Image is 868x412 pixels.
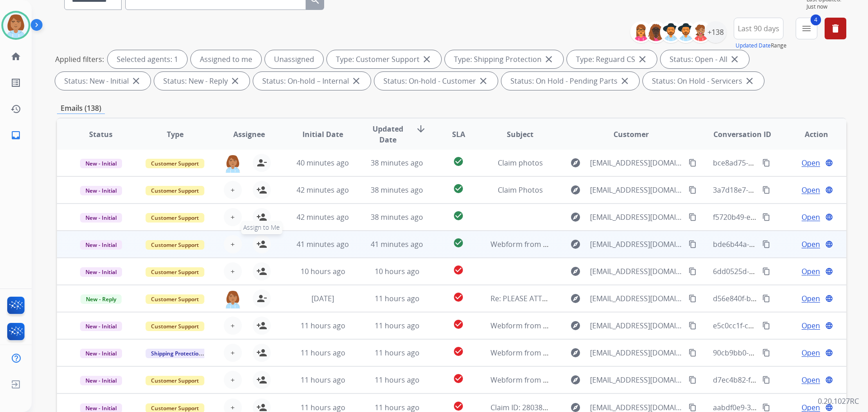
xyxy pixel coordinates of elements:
mat-icon: content_copy [689,376,697,384]
th: Action [772,118,846,150]
mat-icon: person_remove [256,293,267,304]
mat-icon: content_copy [689,213,697,221]
mat-icon: person_add [256,212,267,223]
span: Initial Date [302,129,343,140]
mat-icon: language [825,403,833,412]
div: Status: New - Initial [55,72,151,90]
mat-icon: content_copy [689,322,697,330]
span: 90cb9bb0-baae-49d8-b6c0-f784443b2fad [713,348,851,358]
span: 11 hours ago [375,294,420,303]
span: f5720b49-e09f-44f0-b8ed-ea2206421ad9 [713,212,849,222]
mat-icon: content_copy [762,376,770,384]
span: Assignee [233,129,265,140]
span: Updated Date [368,123,409,145]
span: 3a7d18e7-92a6-4279-ad24-f5c213684f50 [713,185,849,195]
mat-icon: close [131,76,142,86]
span: 11 hours ago [301,375,345,385]
span: 4 [811,14,821,25]
span: 42 minutes ago [297,212,349,222]
span: Open [802,347,820,358]
span: 10 hours ago [375,266,420,276]
div: Status: Open - All [660,50,749,68]
span: [EMAIL_ADDRESS][DOMAIN_NAME] [590,266,683,277]
div: Status: On Hold - Pending Parts [501,72,639,90]
span: Customer Support [146,213,204,223]
span: 11 hours ago [375,348,420,358]
mat-icon: check_circle [453,319,464,330]
mat-icon: content_copy [762,240,770,248]
div: Status: On Hold - Servicers [643,72,764,90]
span: Assign to Me [241,221,282,234]
span: [EMAIL_ADDRESS][DOMAIN_NAME] [590,157,683,168]
span: New - Initial [80,322,122,331]
span: [DATE] [311,294,334,303]
mat-icon: check_circle [453,210,464,221]
span: Open [802,320,820,331]
button: Last 90 days [734,18,783,39]
span: Customer Support [146,322,204,331]
button: Updated Date [736,42,771,49]
span: 11 hours ago [375,321,420,331]
mat-icon: person_add [256,320,267,331]
span: Open [802,212,820,223]
span: Range [736,42,787,49]
mat-icon: content_copy [762,322,770,330]
span: New - Initial [80,159,122,168]
mat-icon: inbox [10,130,21,141]
span: + [231,374,235,385]
mat-icon: language [825,294,833,303]
span: Re: PLEASE ATTACH YOUR PHOTOS TO YOUR REPLY [491,294,664,303]
button: + [224,208,242,226]
mat-icon: check_circle [453,237,464,248]
mat-icon: content_copy [762,294,770,303]
mat-icon: language [825,186,833,194]
mat-icon: content_copy [689,159,697,167]
mat-icon: check_circle [453,292,464,303]
button: + [224,317,242,335]
button: 4 [796,18,817,39]
div: Selected agents: 1 [108,50,187,68]
mat-icon: explore [570,157,581,168]
mat-icon: history [10,104,21,114]
span: Customer Support [146,294,204,304]
span: [EMAIL_ADDRESS][DOMAIN_NAME] [590,185,683,195]
span: 42 minutes ago [297,185,349,195]
span: Customer [613,129,649,140]
mat-icon: content_copy [762,213,770,221]
button: + [224,344,242,362]
mat-icon: person_add [256,185,267,195]
span: 38 minutes ago [371,185,423,195]
mat-icon: close [744,76,755,86]
mat-icon: language [825,349,833,357]
mat-icon: check_circle [453,346,464,357]
span: Open [802,185,820,195]
mat-icon: close [351,76,362,86]
span: Shipping Protection [146,349,208,358]
div: Status: New - Reply [154,72,250,90]
mat-icon: menu [801,23,812,34]
span: bce8ad75-de4c-4d82-8e17-c9a0f3e32c39 [713,158,850,168]
span: Open [802,157,820,168]
mat-icon: content_copy [762,403,770,412]
span: + [231,212,235,223]
mat-icon: language [825,376,833,384]
mat-icon: arrow_downward [415,123,426,134]
span: New - Initial [80,376,122,385]
span: + [231,185,235,195]
div: Status: On-hold - Customer [374,72,498,90]
mat-icon: content_copy [762,186,770,194]
div: +138 [705,21,726,43]
mat-icon: close [543,54,554,65]
mat-icon: explore [570,320,581,331]
mat-icon: close [637,54,648,65]
p: Applied filters: [55,54,104,65]
img: agent-avatar [224,154,242,173]
span: [EMAIL_ADDRESS][DOMAIN_NAME] [590,212,683,223]
span: Open [802,266,820,277]
img: agent-avatar [224,289,242,308]
span: d7ec4b82-f484-4aaf-b13f-68cc657c111c [713,375,846,385]
mat-icon: explore [570,239,581,250]
mat-icon: check_circle [453,156,464,167]
span: [EMAIL_ADDRESS][DOMAIN_NAME] [590,320,683,331]
mat-icon: explore [570,374,581,385]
